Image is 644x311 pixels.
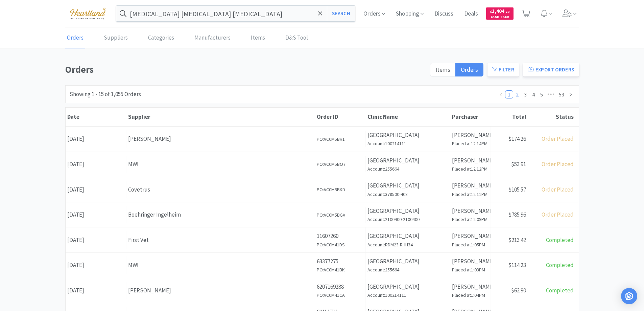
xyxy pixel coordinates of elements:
[128,210,313,219] div: Boehringer Ingelheim
[367,291,448,299] h6: Account: 100214111
[514,91,521,98] a: 2
[317,211,364,219] h6: PO: VC0M5BGV
[542,186,574,193] span: Order Placed
[452,282,489,291] p: [PERSON_NAME]
[367,131,448,140] p: [GEOGRAPHIC_DATA]
[546,287,574,294] span: Completed
[128,134,313,143] div: [PERSON_NAME]
[432,11,456,17] a: Discuss
[367,140,448,147] h6: Account: 100214111
[317,266,364,273] h6: PO: VC0M41BK
[70,90,141,99] div: Showing 1 - 15 of 1,055 Orders
[452,216,489,223] h6: Placed at 12:09PM
[102,28,129,48] a: Suppliers
[317,160,364,168] h6: PO: VC0M5BO7
[367,282,448,291] p: [GEOGRAPHIC_DATA]
[452,113,489,120] div: Purchaser
[452,241,489,248] h6: Placed at 1:05PM
[128,185,313,194] div: Covetrus
[193,28,232,48] a: Manufacturers
[546,261,574,269] span: Completed
[367,181,448,190] p: [GEOGRAPHIC_DATA]
[65,62,426,77] h1: Orders
[367,156,448,165] p: [GEOGRAPHIC_DATA]
[567,90,575,98] li: Next Page
[66,257,126,274] div: [DATE]
[538,90,546,98] li: 5
[367,241,448,248] h6: Account: RDM23-RHH34
[452,131,489,140] p: [PERSON_NAME]
[542,135,574,142] span: Order Placed
[521,90,529,98] li: 3
[490,15,509,20] span: Cash Back
[367,231,448,241] p: [GEOGRAPHIC_DATA]
[513,90,521,98] li: 2
[452,257,489,266] p: [PERSON_NAME]
[452,191,489,198] h6: Placed at 12:11PM
[621,288,637,304] div: Open Intercom Messenger
[367,113,449,120] div: Clinic Name
[505,90,513,98] li: 1
[317,186,364,193] h6: PO: VC0M5BKD
[128,113,313,120] div: Supplier
[452,156,489,165] p: [PERSON_NAME]
[66,231,126,249] div: [DATE]
[505,91,513,98] a: 1
[546,236,574,244] span: Completed
[508,186,526,193] span: $105.57
[493,113,526,120] div: Total
[317,231,364,241] p: 11607260
[486,4,514,23] a: $1,404.20Cash Back
[529,90,538,98] li: 4
[557,91,566,98] a: 53
[504,9,509,14] span: . 20
[116,6,355,21] input: Search by item, sku, manufacturer, ingredient, size...
[522,91,529,98] a: 3
[128,261,313,270] div: MWI
[367,266,448,273] h6: Account: 255664
[317,113,364,120] div: Order ID
[530,113,574,120] div: Status
[367,257,448,266] p: [GEOGRAPHIC_DATA]
[538,91,545,98] a: 5
[317,135,364,143] h6: PO: VC0M5BR1
[249,28,267,48] a: Items
[128,160,313,169] div: MWI
[569,93,573,97] i: icon: right
[452,266,489,273] h6: Placed at 1:03PM
[542,211,574,218] span: Order Placed
[65,28,85,48] a: Orders
[523,63,579,76] button: Export Orders
[499,93,503,97] i: icon: left
[452,165,489,173] h6: Placed at 12:12PM
[511,160,526,168] span: $53.91
[327,6,355,21] button: Search
[367,206,448,216] p: [GEOGRAPHIC_DATA]
[66,181,126,198] div: [DATE]
[542,160,574,168] span: Order Placed
[367,165,448,173] h6: Account: 255664
[317,241,364,248] h6: PO: VC0M41DS
[317,282,364,291] p: 6207169288
[452,206,489,216] p: [PERSON_NAME]
[435,66,450,73] span: Items
[67,113,125,120] div: Date
[452,140,489,147] h6: Placed at 12:14PM
[508,211,526,218] span: $785.96
[367,191,448,198] h6: Account: 378500-408
[128,236,313,245] div: First Vet
[367,216,448,223] h6: Account: 2100400-2100400
[284,28,310,48] a: D&S Tool
[508,236,526,244] span: $213.42
[508,135,526,142] span: $174.26
[66,130,126,148] div: [DATE]
[128,286,313,295] div: [PERSON_NAME]
[317,257,364,266] p: 63377275
[530,91,537,98] a: 4
[487,63,519,76] button: Filter
[497,90,505,98] li: Previous Page
[146,28,176,48] a: Categories
[66,282,126,299] div: [DATE]
[461,11,481,17] a: Deals
[490,9,492,14] span: $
